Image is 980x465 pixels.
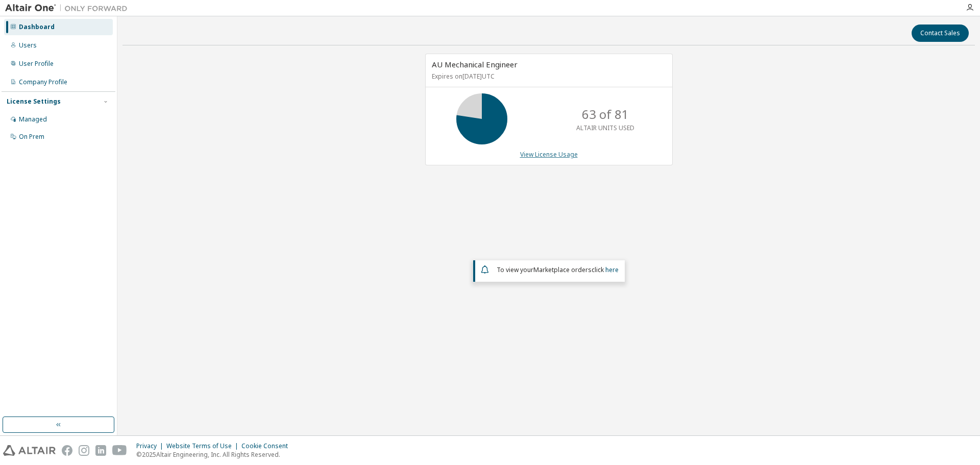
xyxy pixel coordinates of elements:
[497,265,619,274] span: To view your click
[3,445,56,456] img: altair_logo.svg
[912,25,969,42] button: Contact Sales
[520,150,578,159] a: View License Usage
[19,78,67,86] div: Company Profile
[5,3,133,13] img: Altair One
[241,442,294,450] div: Cookie Consent
[533,265,592,274] em: Marketplace orders
[62,445,72,456] img: facebook.svg
[432,59,518,69] span: AU Mechanical Engineer
[19,23,55,31] div: Dashboard
[136,450,294,459] p: © 2025 Altair Engineering, Inc. All Rights Reserved.
[432,72,664,81] p: Expires on [DATE] UTC
[7,97,61,106] div: License Settings
[19,133,44,141] div: On Prem
[19,41,37,50] div: Users
[166,442,241,450] div: Website Terms of Use
[79,445,89,456] img: instagram.svg
[19,115,47,124] div: Managed
[605,265,619,274] a: here
[576,124,634,132] p: ALTAIR UNITS USED
[112,445,127,456] img: youtube.svg
[95,445,106,456] img: linkedin.svg
[19,60,54,68] div: User Profile
[582,106,629,123] p: 63 of 81
[136,442,166,450] div: Privacy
